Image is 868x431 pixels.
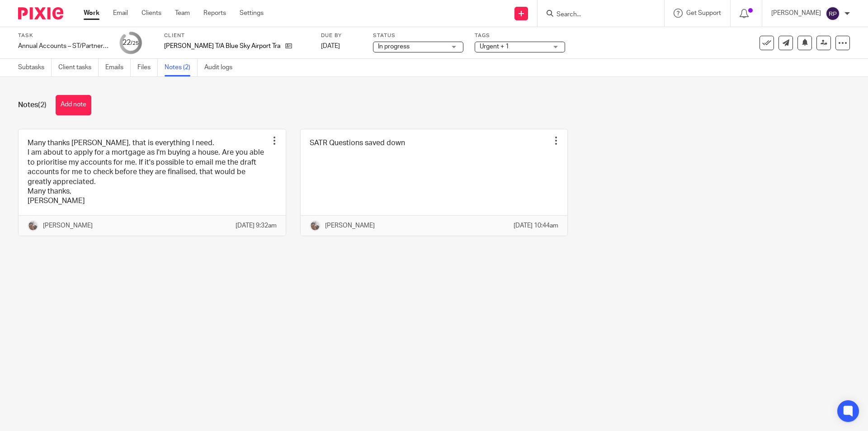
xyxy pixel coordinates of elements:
[18,7,63,19] img: Pixie
[240,9,264,18] a: Settings
[28,220,38,231] img: me.jpg
[556,11,637,19] input: Search
[84,9,99,18] a: Work
[164,32,310,39] label: Client
[38,101,47,109] span: (2)
[113,9,128,18] a: Email
[43,221,93,230] p: [PERSON_NAME]
[514,221,558,230] p: [DATE] 10:44am
[480,43,509,50] span: Urgent + 1
[204,59,239,76] a: Audit logs
[236,221,277,230] p: [DATE] 9:32am
[58,59,99,76] a: Client tasks
[142,9,161,18] a: Clients
[321,43,340,49] span: [DATE]
[310,220,321,231] img: me.jpg
[164,42,281,51] p: [PERSON_NAME] T/A Blue Sky Airport Transfers
[378,43,410,50] span: In progress
[165,59,198,76] a: Notes (2)
[475,32,565,39] label: Tags
[18,32,108,39] label: Task
[18,42,108,51] div: Annual Accounts – ST/Partnership - Software
[826,6,840,21] img: svg%3E
[56,95,91,115] button: Add note
[175,9,190,18] a: Team
[131,41,139,46] small: /25
[105,59,131,76] a: Emails
[137,59,158,76] a: Files
[321,32,362,39] label: Due by
[18,59,52,76] a: Subtasks
[686,10,721,16] span: Get Support
[771,9,821,18] p: [PERSON_NAME]
[325,221,375,230] p: [PERSON_NAME]
[203,9,226,18] a: Reports
[18,100,47,110] h1: Notes
[373,32,463,39] label: Status
[123,38,139,48] div: 22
